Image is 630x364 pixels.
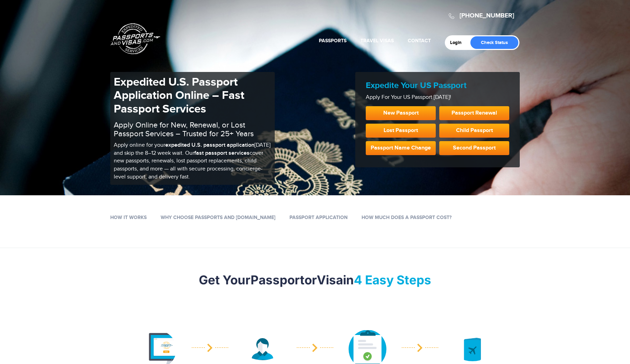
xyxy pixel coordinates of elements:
a: How Much Does a Passport Cost? [362,214,451,220]
a: Passport Application [289,214,348,220]
strong: Passport [251,272,304,287]
a: How it works [110,214,147,220]
p: Apply For Your US Passport [DATE]! [366,94,509,102]
h2: Expedite Your US Passport [366,81,509,91]
a: Passports [319,38,346,44]
a: [PHONE_NUMBER] [460,12,514,20]
a: Passports & [DOMAIN_NAME] [111,23,160,54]
a: Contact [408,38,431,44]
strong: Visa [317,272,343,287]
a: Second Passport [439,141,509,155]
b: fast passport services [194,150,250,156]
a: Passport Renewal [439,106,509,120]
mark: 4 Easy Steps [354,272,431,287]
img: image description [244,338,281,360]
img: image description [454,337,491,361]
a: Lost Passport [366,124,436,138]
a: Passport Name Change [366,141,436,155]
a: Login [450,40,467,45]
a: Travel Visas [360,38,394,44]
a: Child Passport [439,124,509,138]
b: expedited U.S. passport application [165,142,254,148]
h2: Apply Online for New, Renewal, or Lost Passport Services – Trusted for 25+ Years [114,121,271,138]
h1: Expedited U.S. Passport Application Online – Fast Passport Services [114,75,271,116]
a: Check Status [470,36,518,49]
p: Apply online for your [DATE] and skip the 8–12 week wait. Our cover new passports, renewals, lost... [114,141,271,181]
a: New Passport [366,106,436,120]
h2: Get Your or in [110,272,520,287]
a: Why Choose Passports and [DOMAIN_NAME] [161,214,275,220]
